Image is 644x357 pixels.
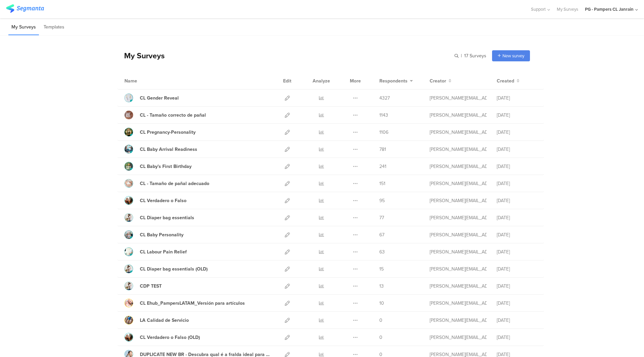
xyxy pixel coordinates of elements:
[379,180,385,187] span: 151
[430,129,487,136] div: perez.ep@pg.com
[124,213,194,222] a: CL Diaper bag essentials
[124,145,197,154] a: CL Baby Arrival Readiness
[430,265,487,273] div: ernazarova.y@pg.com
[379,95,390,102] span: 4327
[379,77,408,84] span: Respondents
[379,265,384,273] span: 15
[140,146,197,153] div: CL Baby Arrival Readiness
[497,180,537,187] div: [DATE]
[124,230,183,239] a: CL Baby Personality
[379,77,413,84] button: Respondents
[379,214,384,221] span: 77
[497,283,537,290] div: [DATE]
[497,163,537,170] div: [DATE]
[140,214,194,221] div: CL Diaper bag essentials
[379,129,388,136] span: 1106
[430,300,487,307] div: perez.ep@pg.com
[497,77,520,84] button: Created
[124,77,165,84] div: Name
[430,317,487,324] div: perez.ep@pg.com
[124,282,162,290] a: CDP TEST
[124,162,192,171] a: CL Baby's First Birthday
[311,72,331,89] div: Analyze
[280,72,294,89] div: Edit
[464,52,486,59] span: 17 Surveys
[8,19,39,35] li: My Surveys
[124,316,189,324] a: LA Calidad de Servicio
[497,146,537,153] div: [DATE]
[379,317,382,324] span: 0
[124,333,200,342] a: CL Verdadero o Falso (OLD)
[124,94,179,102] a: CL Gender Reveal
[460,52,463,59] span: |
[348,72,363,89] div: More
[379,197,385,204] span: 95
[497,214,537,221] div: [DATE]
[497,265,537,273] div: [DATE]
[430,77,446,84] span: Creator
[497,248,537,255] div: [DATE]
[140,265,208,273] div: CL Diaper bag essentials (OLD)
[497,317,537,324] div: [DATE]
[430,283,487,290] div: dabrowski.d.3@pg.com
[430,334,487,341] div: perez.ep@pg.com
[124,128,196,136] a: CL Pregnancy-Personality
[140,163,192,170] div: CL Baby's First Birthday
[585,6,634,12] div: PG - Pampers CL Janrain
[379,283,384,290] span: 13
[430,248,487,255] div: ernazarova.y@pg.com
[379,146,386,153] span: 781
[430,180,487,187] div: perez.ep@pg.com
[497,300,537,307] div: [DATE]
[6,4,44,13] img: segmanta logo
[430,112,487,119] div: perez.ep@pg.com
[497,112,537,119] div: [DATE]
[117,50,165,61] div: My Surveys
[430,77,451,84] button: Creator
[140,112,206,119] div: CL - Tamaño correcto de pañal
[497,95,537,102] div: [DATE]
[140,283,162,290] div: CDP TEST
[41,19,67,35] li: Templates
[124,179,209,188] a: CL - Tamaño de pañal adecuado
[140,129,196,136] div: CL Pregnancy-Personality
[124,247,187,256] a: CL Labour Pain Relief
[379,334,382,341] span: 0
[497,231,537,238] div: [DATE]
[140,300,245,307] div: CL Ehub_PampersLATAM_Versión para artículos
[497,197,537,204] div: [DATE]
[124,111,206,119] a: CL - Tamaño correcto de pañal
[430,95,487,102] div: ernazarova.y@pg.com
[502,53,524,59] span: New survey
[140,95,179,102] div: CL Gender Reveal
[531,6,546,12] span: Support
[497,77,514,84] span: Created
[379,300,384,307] span: 10
[430,231,487,238] div: ernazarova.y@pg.com
[430,197,487,204] div: perez.ep@pg.com
[379,231,384,238] span: 67
[140,248,187,255] div: CL Labour Pain Relief
[124,196,186,205] a: CL Verdadero o Falso
[430,214,487,221] div: perez.ep@pg.com
[379,163,386,170] span: 241
[140,334,200,341] div: CL Verdadero o Falso (OLD)
[140,317,189,324] div: LA Calidad de Servicio
[379,248,385,255] span: 63
[497,129,537,136] div: [DATE]
[124,264,208,273] a: CL Diaper bag essentials (OLD)
[430,163,487,170] div: perez.ep@pg.com
[140,197,186,204] div: CL Verdadero o Falso
[379,112,388,119] span: 1143
[124,299,245,307] a: CL Ehub_PampersLATAM_Versión para artículos
[140,180,209,187] div: CL - Tamaño de pañal adecuado
[497,334,537,341] div: [DATE]
[140,231,183,238] div: CL Baby Personality
[430,146,487,153] div: ernazarova.y@pg.com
